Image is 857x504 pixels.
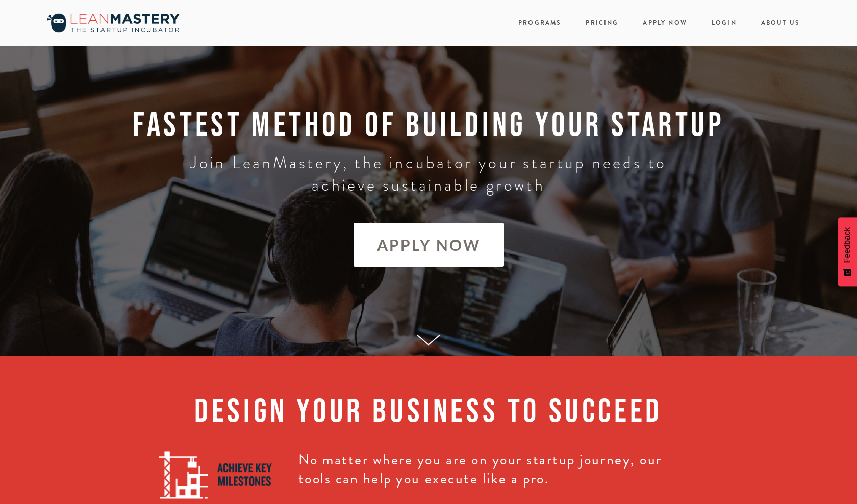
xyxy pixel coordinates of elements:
[159,392,697,429] h1: DESIGN YOUR BUSINESS TO SUCCEED
[42,11,185,35] img: LeanMastery, the incubator your startup needs to get going, grow &amp; thrive
[843,227,852,263] span: Feedback
[761,16,800,30] a: About Us
[20,105,837,143] h1: FASTEST METHOD OF BUILDING YOUR STARTUP
[838,217,857,286] button: Feedback - Show survey
[159,450,697,488] h2: No matter where you are on your startup journey, our tools can help you execute like a pro.
[518,18,561,28] a: Programs
[643,16,687,30] a: Apply Now
[586,16,618,30] a: Pricing
[159,151,697,197] h3: Join LeanMastery, the incubator your startup needs to achieve sustainable growth
[354,223,504,267] a: APPLY NOW
[712,16,737,30] a: Login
